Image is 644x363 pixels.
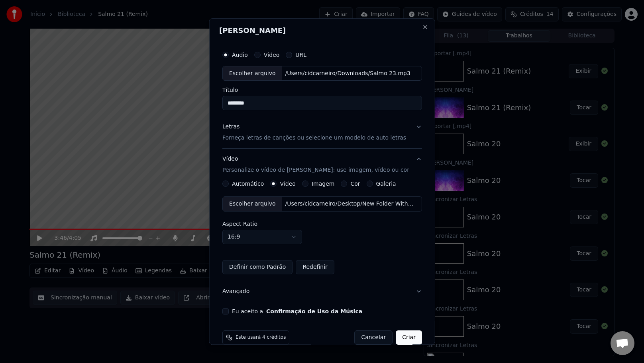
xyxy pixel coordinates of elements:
label: Áudio [232,52,248,58]
div: Escolher arquivo [223,66,282,81]
label: URL [295,52,306,58]
button: Redefinir [296,260,334,275]
button: VídeoPersonalize o vídeo de [PERSON_NAME]: use imagem, vídeo ou cor [222,149,422,181]
label: Aspect Ratio [222,221,422,227]
p: Personalize o vídeo de [PERSON_NAME]: use imagem, vídeo ou cor [222,167,409,175]
button: Eu aceito a [266,309,362,314]
p: Forneça letras de canções ou selecione um modelo de auto letras [222,134,406,142]
div: VídeoPersonalize o vídeo de [PERSON_NAME]: use imagem, vídeo ou cor [222,181,422,281]
label: Automático [232,181,264,187]
button: Criar [396,331,422,345]
div: Letras [222,123,240,131]
h2: [PERSON_NAME] [219,27,425,34]
div: /Users/cidcarneiro/Desktop/New Folder With Items/copy_838B6FFC-3125-4DB1-8F00-653463F1543E.MOV [282,200,417,208]
button: Avançado [222,281,422,302]
label: Eu aceito a [232,309,362,314]
label: Galeria [376,181,396,187]
span: Este usará 4 créditos [236,335,286,341]
label: Imagem [311,181,334,187]
label: Título [222,87,422,93]
label: Vídeo [280,181,296,187]
button: Cancelar [354,331,393,345]
label: Cor [350,181,360,187]
button: Definir como Padrão [222,260,293,275]
div: Vídeo [222,155,409,175]
div: Escolher arquivo [223,197,282,212]
label: Vídeo [263,52,279,58]
div: /Users/cidcarneiro/Downloads/Salmo 23.mp3 [282,70,413,78]
button: LetrasForneça letras de canções ou selecione um modelo de auto letras [222,117,422,149]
